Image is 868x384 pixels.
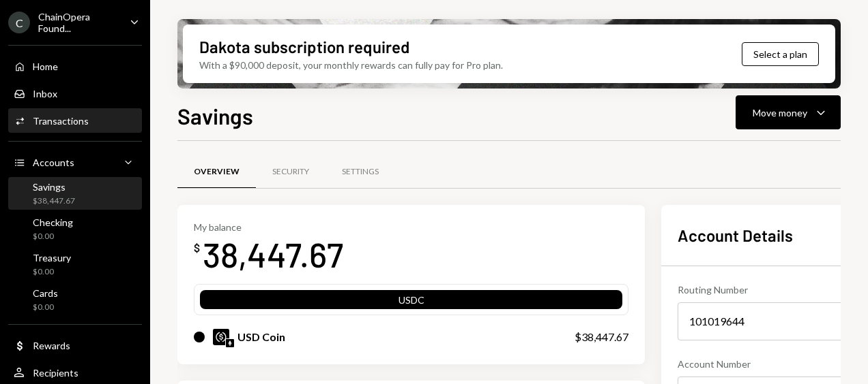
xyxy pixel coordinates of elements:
div: $38,447.67 [33,195,75,207]
button: Move money [736,95,841,129]
img: USDC [213,329,229,345]
div: Recipients [33,367,78,379]
div: Inbox [33,88,57,99]
div: USDC [200,293,622,312]
div: Overview [194,166,240,178]
div: With a $90,000 deposit, your monthly rewards can fully pay for Pro plan. [199,58,503,72]
div: C [8,12,30,33]
div: My balance [194,221,343,233]
div: $38,447.67 [575,329,628,345]
div: Move money [753,106,807,120]
div: $ [194,241,200,255]
div: 38,447.67 [203,233,343,276]
div: USD Coin [237,329,285,345]
a: Settings [325,155,395,189]
div: Rewards [33,340,70,351]
a: Transactions [8,108,142,133]
div: Account Number [678,357,866,371]
a: Treasury$0.00 [8,248,142,281]
div: Home [33,61,58,72]
div: Dakota subscription required [199,35,409,58]
a: Inbox [8,81,142,106]
a: Checking$0.00 [8,212,142,245]
div: $0.00 [33,231,73,242]
a: Cards$0.00 [8,283,142,316]
a: Savings$38,447.67 [8,177,142,210]
a: Overview [177,155,256,189]
div: ChainOpera Found... [38,11,119,34]
div: Savings [33,181,75,193]
div: Security [272,166,309,178]
h2: Account Details [678,224,866,246]
a: Accounts [8,150,142,174]
div: Transactions [33,115,89,127]
div: Checking [33,217,73,228]
img: ethereum-mainnet [226,339,234,347]
div: Treasury [33,252,71,263]
div: Accounts [33,157,74,168]
div: Routing Number [678,283,866,297]
div: Cards [33,287,58,299]
h1: Savings [177,102,253,129]
div: $0.00 [33,302,58,313]
a: Security [256,155,325,189]
div: $0.00 [33,266,71,278]
button: Select a plan [742,42,819,66]
a: Home [8,54,142,78]
a: Rewards [8,333,142,357]
div: 101019644 [678,302,866,340]
div: Settings [342,166,379,178]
